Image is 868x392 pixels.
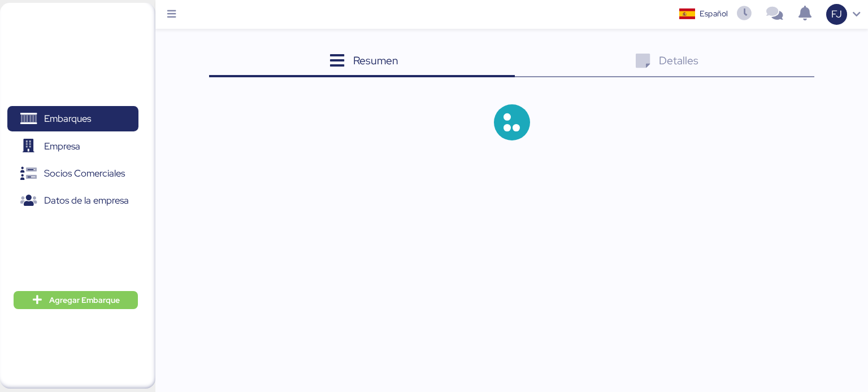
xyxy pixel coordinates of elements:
[7,161,138,187] a: Socios Comerciales
[7,133,138,159] a: Empresa
[659,53,698,68] span: Detalles
[44,111,91,127] span: Embarques
[353,53,398,68] span: Resumen
[831,7,842,21] span: FJ
[49,293,120,307] span: Agregar Embarque
[44,138,80,155] span: Empresa
[7,188,138,214] a: Datos de la empresa
[700,8,728,20] div: Español
[14,291,138,309] button: Agregar Embarque
[44,165,125,182] span: Socios Comerciales
[7,106,138,132] a: Embarques
[162,5,181,24] button: Menu
[44,192,129,209] span: Datos de la empresa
